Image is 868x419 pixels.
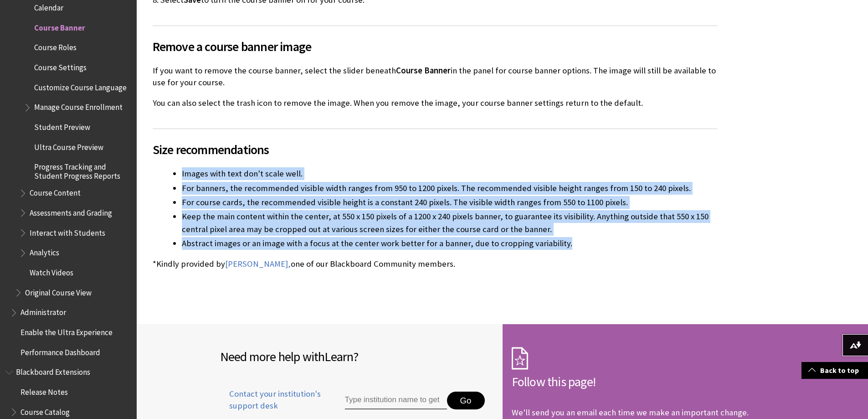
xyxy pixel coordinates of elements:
[153,140,718,159] span: Size recommendations
[153,97,718,109] p: You can also select the trash icon to remove the image. When you remove the image, your course ba...
[512,407,749,418] p: We'll send you an email each time we make an important change.
[21,404,70,417] span: Course Catalog
[182,182,718,195] li: For banners, the recommended visible width ranges from 950 to 1200 pixels. The recommended visibl...
[220,347,493,366] h2: Need more help with ?
[153,258,718,270] p: *Kindly provided by one of our Blackboard Community members.
[34,20,85,32] span: Course Banner
[21,305,66,317] span: Administrator
[34,60,87,72] span: Course Settings
[16,365,90,377] span: Blackboard Extensions
[21,325,113,337] span: Enable the Ultra Experience
[34,159,130,181] span: Progress Tracking and Student Progress Reports
[345,392,447,410] input: Type institution name to get support
[220,388,324,412] span: Contact your institution's support desk
[21,345,100,357] span: Performance Dashboard
[801,362,868,379] a: Back to top
[25,285,92,297] span: Original Course View
[512,372,785,391] h2: Follow this page!
[34,80,127,92] span: Customize Course Language
[30,265,73,277] span: Watch Videos
[30,186,81,198] span: Course Content
[182,210,718,236] li: Keep the main content within the center, at 550 x 150 pixels of a 1200 x 240 pixels banner, to gu...
[396,65,451,76] span: Course Banner
[34,100,123,112] span: Manage Course Enrollment
[447,392,485,410] button: Go
[34,40,77,52] span: Course Roles
[153,65,718,88] p: If you want to remove the course banner, select the slider beneath in the panel for course banner...
[34,119,90,132] span: Student Preview
[21,384,68,397] span: Release Notes
[182,237,718,250] li: Abstract images or an image with a focus at the center work better for a banner, due to cropping ...
[512,347,528,370] img: Subscription Icon
[153,37,718,56] span: Remove a course banner image
[182,167,718,180] li: Images with text don't scale well.
[30,205,112,217] span: Assessments and Grading
[225,259,291,269] a: [PERSON_NAME],
[30,225,105,238] span: Interact with Students
[34,140,103,152] span: Ultra Course Preview
[30,245,59,258] span: Analytics
[182,196,718,209] li: For course cards, the recommended visible height is a constant 240 pixels. The visible width rang...
[324,348,353,365] span: Learn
